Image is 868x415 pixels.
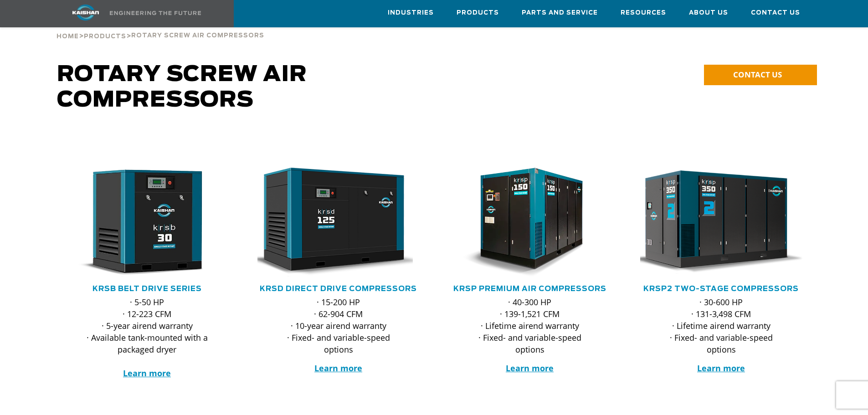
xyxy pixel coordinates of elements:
[131,33,264,39] span: Rotary Screw Air Compressors
[457,0,499,25] a: Products
[751,0,800,25] a: Contact Us
[84,34,126,40] span: Products
[92,285,202,292] a: KRSB Belt Drive Series
[621,8,666,18] span: Resources
[467,296,593,355] p: · 40-300 HP · 139-1,521 CFM · Lifetime airend warranty · Fixed- and variable-speed options
[84,296,210,379] p: · 5-50 HP · 12-223 CFM · 5-year airend warranty · Available tank-mounted with a packaged dryer
[314,363,362,374] a: Learn more
[66,168,228,277] div: krsb30
[84,32,126,40] a: Products
[704,65,817,85] a: CONTACT US
[689,0,728,25] a: About Us
[388,0,434,25] a: Industries
[56,34,79,40] span: Home
[57,64,307,111] span: Rotary Screw Air Compressors
[453,285,606,292] a: KRSP Premium Air Compressors
[257,168,420,277] div: krsd125
[522,8,598,18] span: Parts and Service
[457,8,499,18] span: Products
[276,296,401,355] p: · 15-200 HP · 62-904 CFM · 10-year airend warranty · Fixed- and variable-speed options
[640,168,802,277] div: krsp350
[59,168,221,277] img: krsb30
[388,8,434,18] span: Industries
[506,363,554,374] a: Learn more
[123,368,171,379] a: Learn more
[260,285,417,292] a: KRSD Direct Drive Compressors
[621,0,666,25] a: Resources
[442,168,604,277] img: krsp150
[733,69,782,80] span: CONTACT US
[449,168,611,277] div: krsp150
[522,0,598,25] a: Parts and Service
[643,285,799,292] a: KRSP2 Two-Stage Compressors
[751,8,800,18] span: Contact Us
[110,11,201,15] img: Engineering the future
[697,363,745,374] a: Learn more
[251,168,413,277] img: krsd125
[51,5,120,20] img: kaishan logo
[625,162,804,282] img: krsp350
[689,8,728,18] span: About Us
[56,32,79,40] a: Home
[658,296,784,355] p: · 30-600 HP · 131-3,498 CFM · Lifetime airend warranty · Fixed- and variable-speed options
